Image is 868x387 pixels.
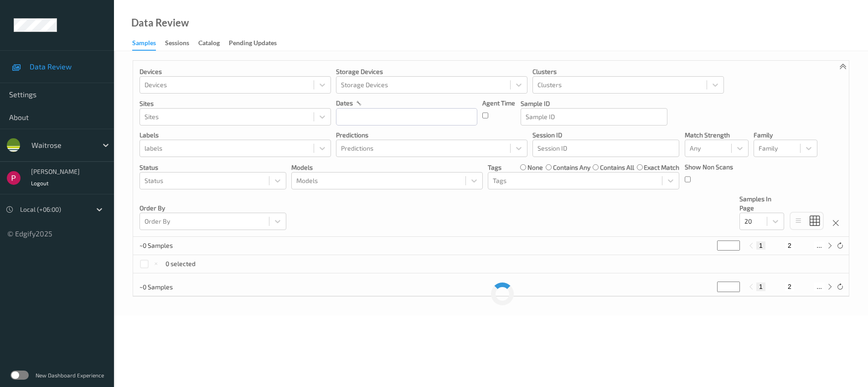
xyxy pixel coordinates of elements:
[336,99,353,108] p: dates
[165,37,198,50] a: Sessions
[482,99,515,108] p: Agent Time
[532,131,679,140] p: Session ID
[198,37,229,50] a: Catalog
[785,282,794,291] button: 2
[814,241,825,250] button: ...
[532,67,724,76] p: Clusters
[139,163,286,172] p: Status
[685,131,749,140] p: Match Strength
[139,282,208,292] p: ~0 Samples
[132,38,156,51] div: Samples
[139,67,331,76] p: Devices
[132,37,165,51] a: Samples
[139,131,331,140] p: labels
[165,259,196,268] p: 0 selected
[785,241,794,250] button: 2
[198,38,220,50] div: Catalog
[131,18,189,27] div: Data Review
[756,241,765,250] button: 1
[229,38,277,50] div: Pending Updates
[754,131,817,140] p: Family
[756,282,765,291] button: 1
[336,131,527,140] p: Predictions
[553,163,590,172] label: contains any
[165,38,189,50] div: Sessions
[139,99,331,108] p: Sites
[527,163,543,172] label: none
[685,162,733,172] p: Show Non Scans
[644,163,679,172] label: exact match
[521,99,667,108] p: Sample ID
[600,163,634,172] label: contains all
[139,204,286,213] p: Order By
[739,194,784,213] p: Samples In Page
[488,163,501,172] p: Tags
[139,241,208,250] p: ~0 Samples
[814,282,825,291] button: ...
[336,67,527,76] p: Storage Devices
[291,163,483,172] p: Models
[229,37,286,50] a: Pending Updates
